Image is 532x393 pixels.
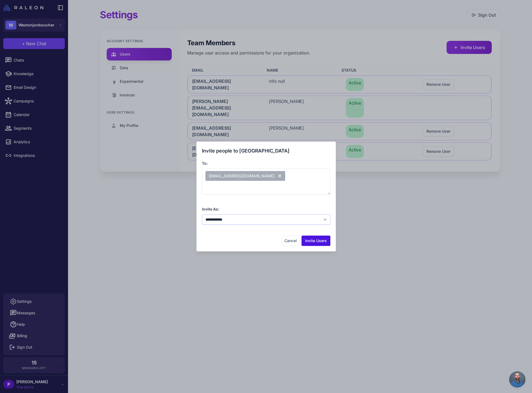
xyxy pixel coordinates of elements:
label: Invite As: [202,207,219,211]
label: To: [202,161,208,166]
div: Invite people to [GEOGRAPHIC_DATA] [202,147,330,154]
div: Open chat [509,371,525,388]
span: [EMAIL_ADDRESS][DOMAIN_NAME] [205,171,285,181]
button: Invite Users [302,236,330,246]
button: Cancel [282,236,299,246]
